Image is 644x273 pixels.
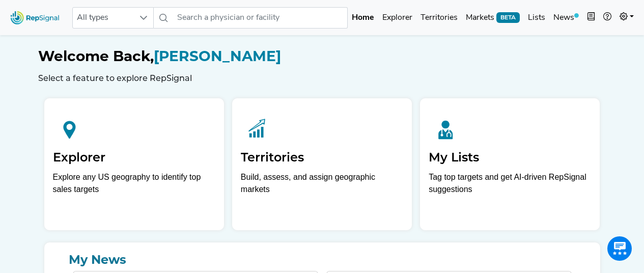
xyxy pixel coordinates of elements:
span: BETA [496,12,520,22]
a: Explorer [378,8,416,28]
p: Tag top targets and get AI-driven RepSignal suggestions [429,171,591,201]
a: ExplorerExplore any US geography to identify top sales targets [44,98,224,230]
a: My ListsTag top targets and get AI-driven RepSignal suggestions [420,98,600,230]
a: News [549,8,583,28]
span: Welcome Back, [38,47,154,65]
a: MarketsBETA [462,8,524,28]
h2: Explorer [53,150,215,165]
a: My News [52,251,592,269]
a: TerritoriesBuild, assess, and assign geographic markets [232,98,412,230]
a: Home [348,8,378,28]
a: Territories [416,8,462,28]
a: Lists [524,8,549,28]
button: Intel Book [583,8,599,28]
h1: [PERSON_NAME] [38,48,606,65]
input: Search a physician or facility [173,7,348,29]
h2: Territories [241,150,403,165]
span: All types [73,8,134,28]
p: Build, assess, and assign geographic markets [241,171,403,201]
h2: My Lists [429,150,591,165]
div: Explore any US geography to identify top sales targets [53,171,215,196]
h6: Select a feature to explore RepSignal [38,73,606,83]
